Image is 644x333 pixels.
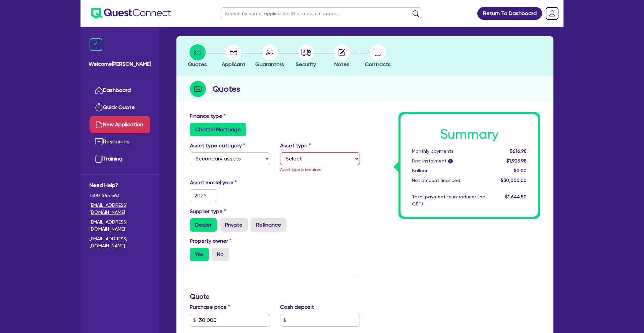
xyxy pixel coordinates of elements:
[90,219,150,233] a: [EMAIL_ADDRESS][DOMAIN_NAME]
[506,158,527,163] span: $1,925.98
[505,194,527,199] span: $1,644.50
[90,181,150,189] span: Need Help?
[90,235,150,249] a: [EMAIL_ADDRESS][DOMAIN_NAME]
[90,116,150,133] a: New Application
[213,83,240,95] h2: Quotes
[501,178,527,183] span: $30,000.00
[448,159,453,163] span: i
[280,167,322,172] span: Asset type is required
[280,303,314,311] label: Cash deposit
[190,237,231,245] label: Property owner
[188,61,207,67] span: Quotes
[412,126,527,142] h1: Summary
[89,60,151,68] span: Welcome [PERSON_NAME]
[90,192,150,199] span: 1300 465 363
[190,142,245,150] label: Asset type category
[407,157,490,164] div: First instalment
[255,61,284,67] span: Guarantors
[90,99,150,116] a: Quick Quote
[407,177,490,184] div: Net amount financed
[190,303,230,311] label: Purchase price
[90,150,150,168] a: Training
[190,218,217,232] label: Dealer
[334,61,350,67] span: Notes
[95,103,103,111] img: quick-quote
[365,61,391,67] span: Contracts
[90,38,102,51] img: icon-menu-close
[221,7,422,19] input: Search by name, application ID or mobile number...
[477,7,542,20] a: Return To Dashboard
[543,5,561,22] a: Dropdown toggle
[95,138,103,146] img: resources
[190,207,226,216] label: Supplier type
[212,248,229,261] label: No
[190,123,246,136] label: Chattel Mortgage
[190,112,226,120] label: Finance type
[251,218,286,232] label: Refinance
[190,81,206,97] img: step-icon
[510,148,527,154] span: $616.98
[91,8,171,19] img: quest-connect-logo-blue
[280,142,311,150] label: Asset type
[90,133,150,150] a: Resources
[95,155,103,163] img: training
[296,61,316,67] span: Security
[514,168,527,173] span: $0.00
[90,202,150,216] a: [EMAIL_ADDRESS][DOMAIN_NAME]
[220,218,248,232] label: Private
[407,167,490,174] div: Balloon
[190,292,360,300] h3: Quote
[222,61,246,67] span: Applicant
[95,121,103,129] img: new-application
[407,148,490,155] div: Monthly payments
[407,193,490,207] div: Total payment to introducer (inc GST)
[190,248,209,261] label: Yes
[90,82,150,99] a: Dashboard
[185,179,275,187] label: Asset model year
